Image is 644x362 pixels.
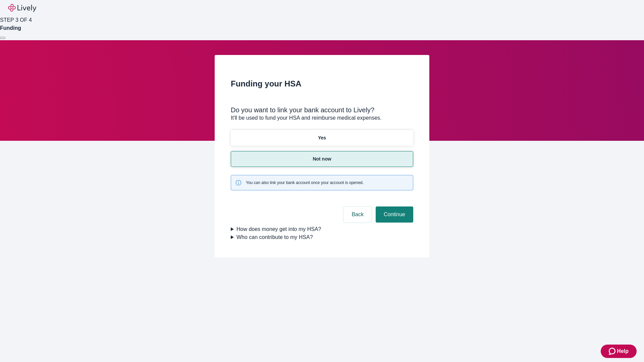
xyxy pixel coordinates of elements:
button: Continue [376,206,413,223]
p: It'll be used to fund your HSA and reimburse medical expenses. [231,114,413,122]
button: Back [343,206,372,223]
div: Do you want to link your bank account to Lively? [231,106,413,114]
span: Help [617,347,629,355]
button: Not now [231,151,413,167]
span: You can also link your bank account once your account is opened. [246,180,364,186]
summary: Who can contribute to my HSA? [231,233,413,241]
summary: How does money get into my HSA? [231,225,413,233]
button: Yes [231,130,413,146]
svg: Zendesk support icon [609,347,617,355]
h2: Funding your HSA [231,78,413,90]
p: Not now [313,156,331,163]
p: Yes [318,134,326,141]
button: Zendesk support iconHelp [601,345,637,358]
img: Lively [8,4,36,12]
